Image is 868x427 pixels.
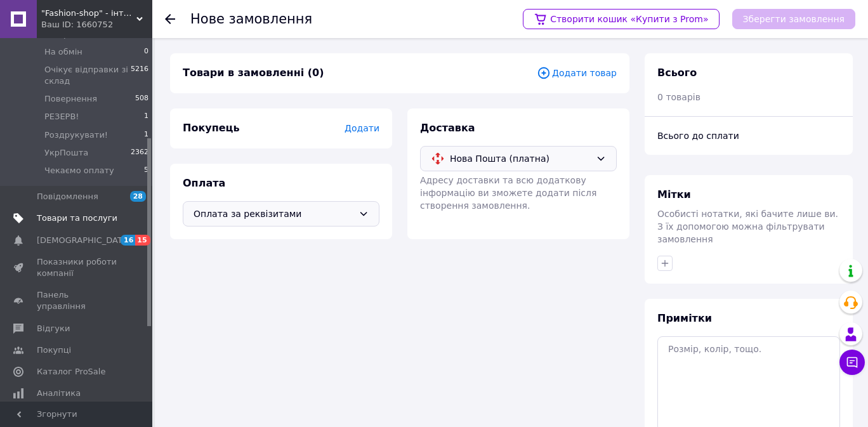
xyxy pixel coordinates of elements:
span: 5 [144,165,148,176]
span: Роздрукувати! [44,129,108,141]
span: Очікує відправки зі склад [44,64,131,87]
span: Нова Пошта (платна) [450,152,591,166]
span: УкрПошта [44,147,88,159]
span: РЕЗЕРВ! [44,111,79,122]
a: Створити кошик «Купити з Prom» [523,9,720,29]
span: 16 [121,235,135,246]
span: Покупці [37,345,71,356]
span: Повідомлення [37,191,98,202]
span: Відгуки [37,323,70,334]
span: Доставка [420,122,475,134]
span: Адресу доставки та всю додаткову інформацію ви зможете додати після створення замовлення. [420,175,596,211]
span: 1 [144,111,148,122]
span: На обмін [44,46,82,58]
span: Оплата за реквізитами [194,207,353,221]
span: Примітки [657,312,712,324]
span: Додати [345,123,379,133]
span: Всього [657,67,697,79]
div: Ваш ID: 1660752 [41,19,152,30]
span: Особисті нотатки, які бачите лише ви. З їх допомогою можна фільтрувати замовлення [657,209,838,244]
span: "Fashion-shop" - інтернет-бутік стильних шарфів та хусток преміум класу! [41,8,136,19]
div: Повернутися назад [165,13,175,25]
span: Товари в замовленні (0) [183,67,324,79]
span: Чекаємо оплату [44,165,114,176]
span: 2362 [131,147,148,159]
span: Аналітика [37,388,81,399]
span: Повернення [44,93,97,105]
span: Товари та послуги [37,213,117,224]
span: 28 [130,191,146,202]
span: 0 [144,46,148,58]
span: 1 [144,129,148,141]
span: Мітки [657,188,691,200]
div: Нове замовлення [190,13,312,26]
span: 15 [135,235,150,246]
span: Панель управління [37,289,117,312]
button: Чат з покупцем [839,350,865,375]
span: Додати товар [537,66,617,80]
span: [DEMOGRAPHIC_DATA] [37,235,131,246]
span: Каталог ProSale [37,366,105,378]
span: 508 [135,93,148,105]
span: Покупець [183,122,240,134]
span: 5216 [131,64,148,87]
span: Оплата [183,177,225,189]
div: Всього до сплати [657,129,840,142]
span: 0 товарів [657,92,700,102]
span: Показники роботи компанії [37,256,117,279]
